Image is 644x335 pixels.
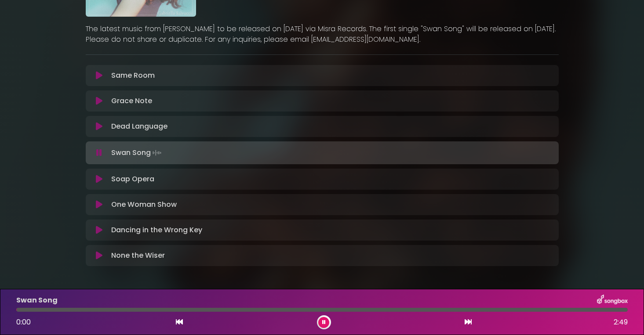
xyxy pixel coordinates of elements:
[111,70,155,81] p: Same Room
[16,295,58,306] p: Swan Song
[111,147,163,159] p: Swan Song
[111,250,165,261] p: None the Wiser
[111,96,152,106] p: Grace Note
[111,199,177,210] p: One Woman Show
[86,24,559,45] p: The latest music from [PERSON_NAME] to be released on [DATE] via Misra Records. The first single ...
[111,174,154,184] p: Soap Opera
[597,295,628,306] img: songbox-logo-white.png
[111,225,202,235] p: Dancing in the Wrong Key
[151,147,163,159] img: waveform4.gif
[111,121,167,132] p: Dead Language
